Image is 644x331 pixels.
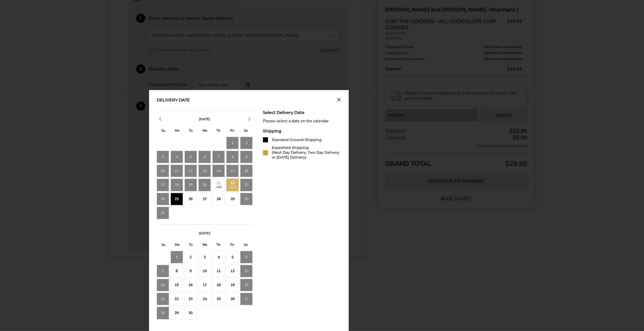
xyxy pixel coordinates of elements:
[157,98,190,103] div: Delivery Date
[239,241,253,249] div: S
[197,117,212,121] button: [DATE]
[197,231,212,236] button: [DATE]
[263,110,341,115] div: Select Delivery Date
[199,231,210,236] span: [DATE]
[337,98,341,103] button: Close calendar
[170,127,184,135] div: M
[157,241,170,249] div: S
[239,127,253,135] div: S
[212,127,225,135] div: T
[272,137,322,142] div: Standard Ground Shipping
[272,145,341,160] div: Expedited Shipping (Next Day Delivery, Two Day Delivery or [DATE] Delivery)
[198,127,211,135] div: W
[225,241,239,249] div: F
[157,127,170,135] div: S
[263,119,341,124] div: Please select a date on the calendar
[170,241,184,249] div: M
[198,241,211,249] div: W
[263,129,341,133] div: Shipping
[225,127,239,135] div: F
[184,241,198,249] div: T
[199,117,210,121] span: [DATE]
[212,241,225,249] div: T
[184,127,198,135] div: T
